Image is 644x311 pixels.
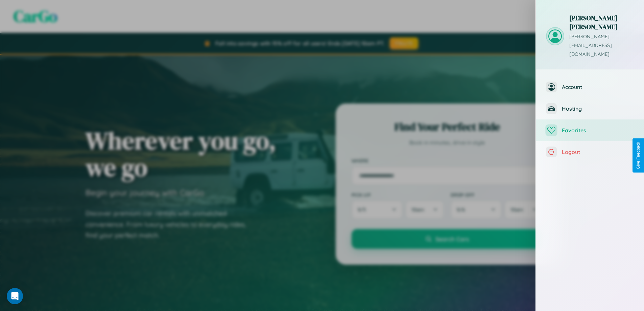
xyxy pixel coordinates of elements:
div: Open Intercom Messenger [7,288,23,304]
button: Favorites [536,119,644,141]
button: Logout [536,141,644,163]
div: Give Feedback [636,142,641,169]
span: Favorites [562,127,634,134]
span: Hosting [562,105,634,112]
span: Logout [562,149,634,155]
p: [PERSON_NAME][EMAIL_ADDRESS][DOMAIN_NAME] [569,32,634,59]
button: Hosting [536,98,644,119]
h3: [PERSON_NAME] [PERSON_NAME] [569,14,634,31]
button: Account [536,76,644,98]
span: Account [562,84,634,90]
